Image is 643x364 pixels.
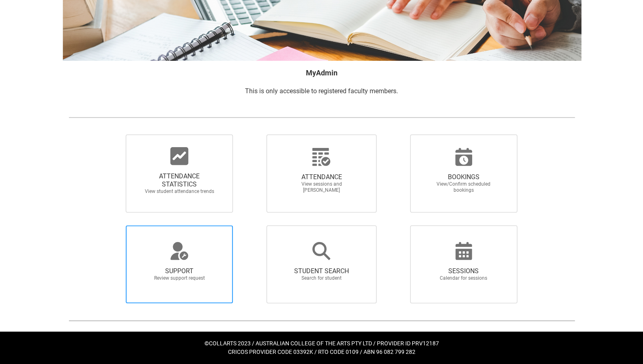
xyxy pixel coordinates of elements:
span: View student attendance trends [144,188,215,195]
span: STUDENT SEARCH [286,267,357,275]
span: SUPPORT [144,267,215,275]
span: Search for student [286,275,357,281]
span: Calendar for sessions [428,275,499,281]
span: BOOKINGS [428,173,499,181]
span: ATTENDANCE STATISTICS [144,172,215,188]
span: Review support request [144,275,215,281]
span: This is only accessible to registered faculty members. [245,87,398,95]
span: View sessions and [PERSON_NAME] [286,181,357,193]
img: REDU_GREY_LINE [69,113,575,122]
img: REDU_GREY_LINE [69,316,575,325]
span: ATTENDANCE [286,173,357,181]
span: View/Confirm scheduled bookings [428,181,499,193]
h2: MyAdmin [69,67,575,78]
span: SESSIONS [428,267,499,275]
